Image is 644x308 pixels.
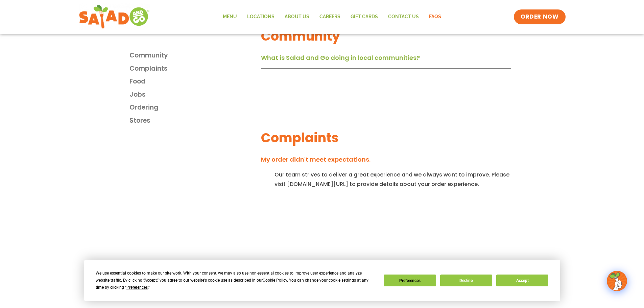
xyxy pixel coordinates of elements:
a: What is Salad and Go doing in local communities? [261,53,420,62]
nav: Menu [218,9,446,25]
img: wpChatIcon [607,271,626,290]
a: My order didn't meet expectations. [261,155,371,164]
a: Contact Us [383,9,424,25]
a: Community [129,51,258,61]
a: FAQs [424,9,446,25]
a: Complaints [129,64,258,74]
span: Preferences [126,285,148,290]
button: Preferences [384,275,436,286]
img: new-SAG-logo-768×292 [79,3,150,30]
div: What is Salad and Go doing in local communities? [261,51,511,69]
div: My order didn't meet expectations. [261,153,511,170]
span: Cookie Policy [263,278,287,283]
a: Ordering [129,103,258,113]
div: My order didn't meet expectations. [261,170,511,199]
a: About Us [280,9,314,25]
a: Menu [218,9,242,25]
a: Jobs [129,90,258,100]
div: Cookie Consent Prompt [84,260,560,301]
span: Jobs [129,90,146,100]
a: GIFT CARDS [345,9,383,25]
span: Stores [129,116,150,126]
button: Decline [440,275,492,286]
a: Food [129,77,258,87]
h2: Complaints [261,129,511,146]
span: Community [129,51,168,61]
button: Accept [496,275,548,286]
a: Locations [242,9,280,25]
span: Food [129,77,145,87]
h2: Community [261,28,511,44]
span: Ordering [129,103,158,113]
span: ORDER NOW [521,13,558,21]
a: ORDER NOW [514,9,565,24]
a: Stores [129,116,258,126]
div: We use essential cookies to make our site work. With your consent, we may also use non-essential ... [96,270,376,291]
a: Careers [314,9,345,25]
span: Complaints [129,64,168,74]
